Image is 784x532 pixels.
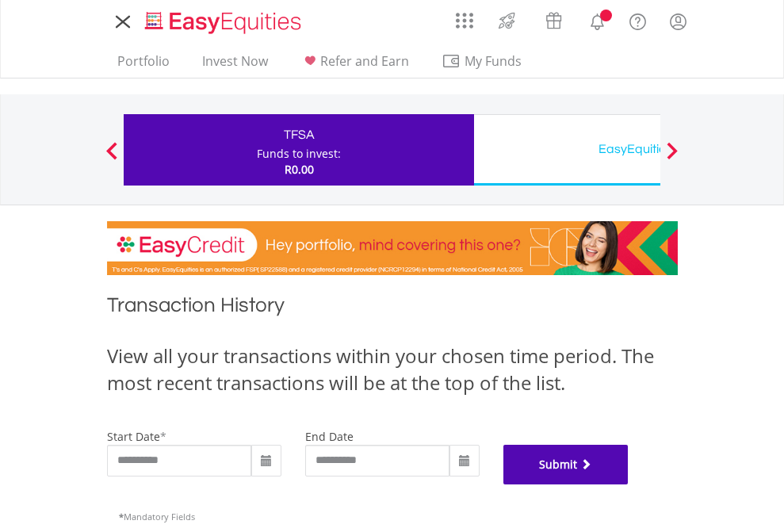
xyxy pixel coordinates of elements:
[285,162,314,177] span: R0.00
[456,12,473,29] img: grid-menu-icon.svg
[446,4,484,29] a: AppsGrid
[305,429,354,444] label: end date
[494,8,520,33] img: thrive-v2.svg
[442,51,545,71] span: My Funds
[96,150,128,166] button: Previous
[503,445,629,484] button: Submit
[656,150,688,166] button: Next
[320,52,409,70] span: Refer and Earn
[133,124,465,146] div: TFSA
[257,146,341,162] div: Funds to invest:
[196,53,274,78] a: Invest Now
[618,4,658,36] a: FAQ's and Support
[530,4,577,33] a: Vouchers
[139,4,308,36] a: Home page
[119,511,195,522] span: Mandatory Fields
[142,10,308,36] img: EasyEquities_Logo.png
[107,429,160,444] label: start date
[107,343,678,397] div: View all your transactions within your chosen time period. The most recent transactions will be a...
[658,4,698,39] a: My Profile
[107,291,678,327] h1: Transaction History
[107,221,678,275] img: EasyCredit Promotion Banner
[577,4,618,36] a: Notifications
[294,53,415,78] a: Refer and Earn
[541,8,567,33] img: vouchers-v2.svg
[111,53,176,78] a: Portfolio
